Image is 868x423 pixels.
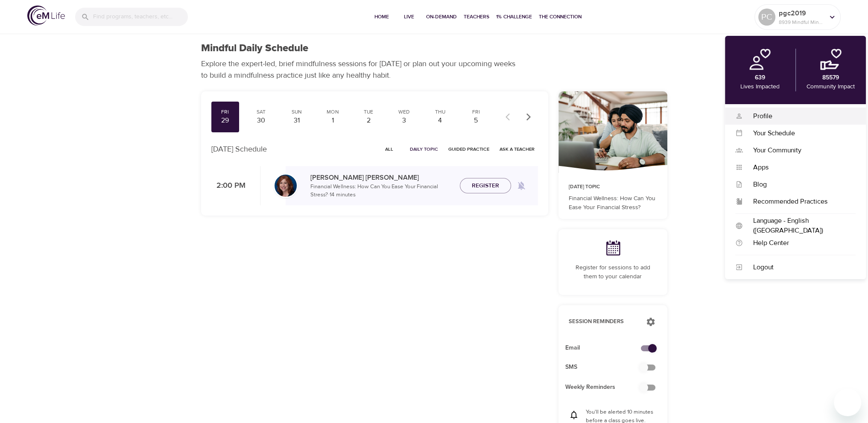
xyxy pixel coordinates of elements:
[410,145,438,153] span: Daily Topic
[500,145,535,153] span: Ask a Teacher
[322,108,343,116] div: Mon
[406,143,441,156] button: Daily Topic
[322,116,343,125] div: 1
[250,108,272,116] div: Sat
[743,197,856,207] div: Recommended Practices
[807,82,855,91] p: Community Impact
[820,49,842,70] img: community.png
[358,108,379,116] div: Tue
[93,8,188,26] input: Find programs, teachers, etc...
[399,12,419,21] span: Live
[371,12,392,21] span: Home
[743,263,856,272] div: Logout
[430,116,451,125] div: 4
[779,18,824,26] p: 8939 Mindful Minutes
[565,363,647,372] span: SMS
[394,116,415,125] div: 3
[275,175,297,197] img: Elaine_Smookler-min.jpg
[310,183,453,199] p: Financial Wellness: How Can You Ease Your Financial Stress? · 14 minutes
[430,108,451,116] div: Thu
[394,108,415,116] div: Wed
[755,73,765,82] p: 639
[286,116,307,125] div: 31
[310,172,453,183] p: [PERSON_NAME] [PERSON_NAME]
[201,42,308,55] h1: Mindful Daily Schedule
[569,183,657,191] p: [DATE] Topic
[426,12,457,21] span: On-Demand
[465,116,487,125] div: 5
[758,9,775,26] div: PC
[740,82,780,91] p: Lives Impacted
[822,73,839,82] p: 85579
[569,194,657,212] p: Financial Wellness: How Can You Ease Your Financial Stress?
[834,389,861,416] iframe: Button to launch messaging window
[569,318,637,326] p: Session Reminders
[743,163,856,172] div: Apps
[565,383,647,392] span: Weekly Reminders
[376,143,403,156] button: All
[460,178,511,194] button: Register
[211,143,267,155] p: [DATE] Schedule
[496,143,538,156] button: Ask a Teacher
[743,128,856,138] div: Your Schedule
[743,146,856,155] div: Your Community
[743,238,856,248] div: Help Center
[464,12,489,21] span: Teachers
[465,108,487,116] div: Fri
[215,108,236,116] div: Fri
[448,145,489,153] span: Guided Practice
[743,180,856,190] div: Blog
[445,143,493,156] button: Guided Practice
[211,180,245,192] p: 2:00 PM
[565,344,647,353] span: Email
[496,12,532,21] span: 1% Challenge
[215,116,236,125] div: 29
[27,6,65,26] img: logo
[201,58,521,81] p: Explore the expert-led, brief mindfulness sessions for [DATE] or plan out your upcoming weeks to ...
[539,12,582,21] span: The Connection
[779,8,824,18] p: pgc2019
[250,116,272,125] div: 30
[472,181,499,191] span: Register
[379,145,400,153] span: All
[743,111,856,121] div: Profile
[569,263,657,281] p: Register for sessions to add them to your calendar
[358,116,379,125] div: 2
[286,108,307,116] div: Sun
[743,216,856,236] div: Language - English ([GEOGRAPHIC_DATA])
[749,49,771,70] img: personal.png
